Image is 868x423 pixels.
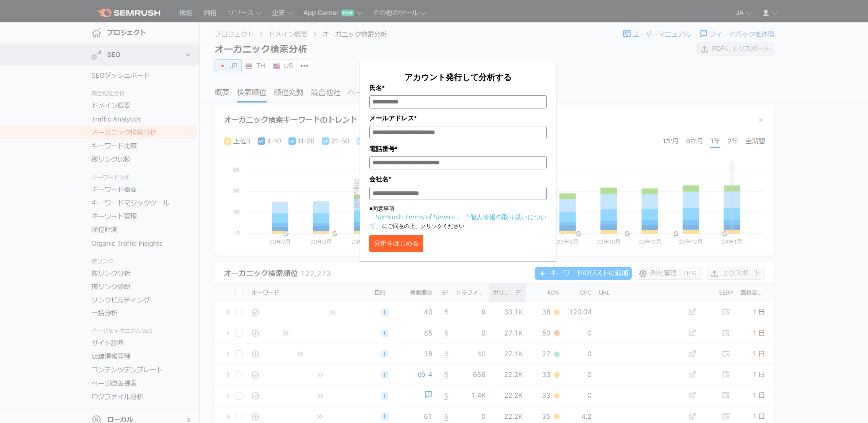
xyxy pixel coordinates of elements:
label: メールアドレス* [369,113,547,123]
a: 「個人情報の取り扱いについて」 [369,212,547,230]
p: ■同意事項 にご同意の上、クリックください [369,205,547,230]
button: 分析をはじめる [369,235,423,252]
a: 「Semrush Terms of Service」 [369,212,462,221]
label: 電話番号* [369,144,547,154]
span: アカウント発行して分析する [404,71,512,82]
